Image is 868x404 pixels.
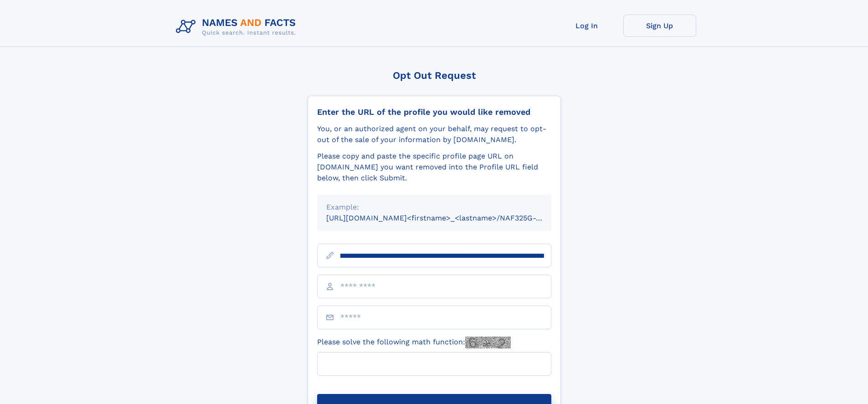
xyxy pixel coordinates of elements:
[308,70,561,81] div: Opt Out Request
[326,214,569,222] small: [URL][DOMAIN_NAME]<firstname>_<lastname>/NAF325G-xxxxxxxx
[317,337,511,348] label: Please solve the following math function:
[550,15,623,37] a: Log In
[623,15,696,37] a: Sign Up
[317,151,551,184] div: Please copy and paste the specific profile page URL on [DOMAIN_NAME] you want removed into the Pr...
[317,123,551,145] div: You, or an authorized agent on your behalf, may request to opt-out of the sale of your informatio...
[326,202,542,213] div: Example:
[172,15,303,39] img: Logo Names and Facts
[317,107,551,117] div: Enter the URL of the profile you would like removed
